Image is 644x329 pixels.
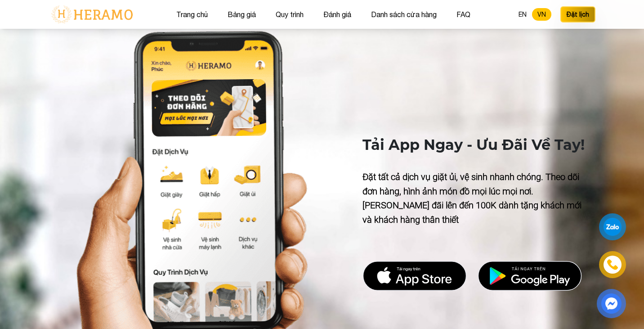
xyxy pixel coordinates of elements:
button: Trang chủ [174,9,210,20]
img: DMCA.com Protection Status [478,261,582,291]
button: Đánh giá [321,9,354,20]
a: phone-icon [600,252,625,277]
img: phone-icon [606,258,619,271]
button: Đặt lịch [560,6,595,23]
button: FAQ [454,9,473,20]
img: DMCA.com Protection Status [362,261,467,291]
button: Quy trình [273,9,306,20]
img: logo-with-text.png [49,5,135,24]
button: EN [513,8,532,21]
p: Tải App Ngay - Ưu Đãi Về Tay! [362,134,593,156]
button: Danh sách cửa hàng [368,9,439,20]
p: Đặt tất cả dịch vụ giặt ủi, vệ sinh nhanh chóng. Theo dõi đơn hàng, hình ảnh món đồ mọi lúc mọi n... [362,170,593,227]
button: Bảng giá [225,9,259,20]
button: VN [532,8,551,21]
